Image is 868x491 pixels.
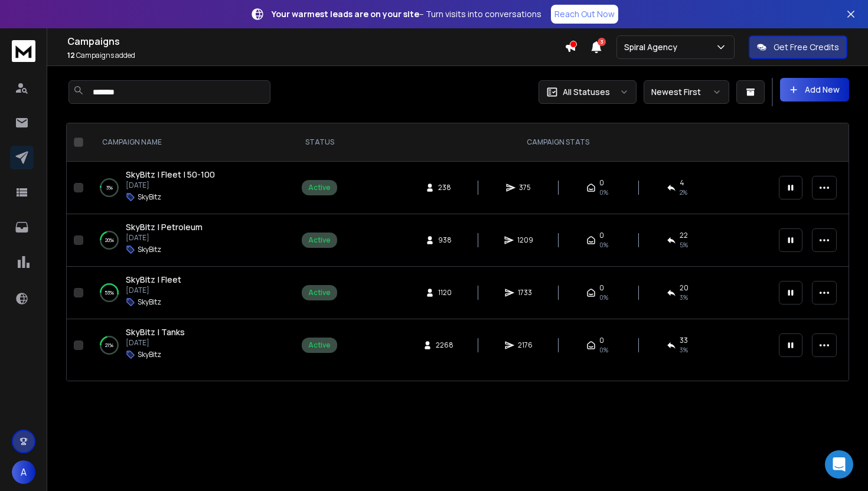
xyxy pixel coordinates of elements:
[438,288,452,297] span: 1120
[126,169,215,180] span: SkyBitz | Fleet | 50-100
[680,283,688,293] span: 20
[138,245,161,254] p: SkyBitz
[126,181,215,190] p: [DATE]
[825,450,853,479] div: Open Intercom Messenger
[105,339,113,351] p: 21 %
[599,293,608,302] span: 0%
[518,288,532,297] span: 1733
[126,169,215,181] a: SkyBitz | Fleet | 50-100
[554,8,615,20] p: Reach Out Now
[272,8,419,19] strong: Your warmest leads are on your site
[749,35,847,59] button: Get Free Credits
[138,350,161,359] p: SkyBitz
[599,231,604,240] span: 0
[599,178,604,188] span: 0
[88,214,295,267] td: 20%SkyBitz | Petroleum[DATE]SkyBitz
[308,288,331,297] div: Active
[126,286,181,295] p: [DATE]
[88,267,295,319] td: 53%SkyBitz | Fleet[DATE]SkyBitz
[67,34,564,48] h1: Campaigns
[126,233,203,243] p: [DATE]
[106,182,113,194] p: 3 %
[680,240,688,250] span: 5 %
[105,234,114,246] p: 20 %
[126,221,203,233] span: SkyBitz | Petroleum
[308,235,331,245] div: Active
[88,162,295,214] td: 3%SkyBitz | Fleet | 50-100[DATE]SkyBitz
[308,341,331,350] div: Active
[88,319,295,372] td: 21%SkyBitz | Tanks[DATE]SkyBitz
[138,297,161,307] p: SkyBitz
[438,183,451,192] span: 238
[563,86,610,98] p: All Statuses
[680,336,688,345] span: 33
[126,221,203,233] a: SkyBitz | Petroleum
[519,183,531,192] span: 375
[138,192,161,202] p: SkyBitz
[599,283,604,293] span: 0
[680,178,684,188] span: 4
[599,336,604,345] span: 0
[67,51,564,60] p: Campaigns added
[105,287,114,299] p: 53 %
[88,123,295,162] th: CAMPAIGN NAME
[680,188,687,197] span: 2 %
[624,41,682,53] p: Spiral Agency
[12,460,35,484] button: A
[126,326,185,338] a: SkyBitz | Tanks
[12,40,35,62] img: logo
[438,235,452,245] span: 938
[599,188,608,197] span: 0%
[518,341,533,350] span: 2176
[780,78,849,102] button: Add New
[67,50,75,60] span: 12
[344,123,772,162] th: CAMPAIGN STATS
[551,5,618,24] a: Reach Out Now
[126,326,185,338] span: SkyBitz | Tanks
[680,293,688,302] span: 3 %
[126,338,185,348] p: [DATE]
[308,183,331,192] div: Active
[644,80,729,104] button: Newest First
[598,38,606,46] span: 3
[599,345,608,355] span: 0%
[295,123,344,162] th: STATUS
[680,345,688,355] span: 3 %
[774,41,839,53] p: Get Free Credits
[517,235,533,245] span: 1209
[680,231,688,240] span: 22
[599,240,608,250] span: 0%
[272,8,541,20] p: – Turn visits into conversations
[126,274,181,286] a: SkyBitz | Fleet
[436,341,453,350] span: 2268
